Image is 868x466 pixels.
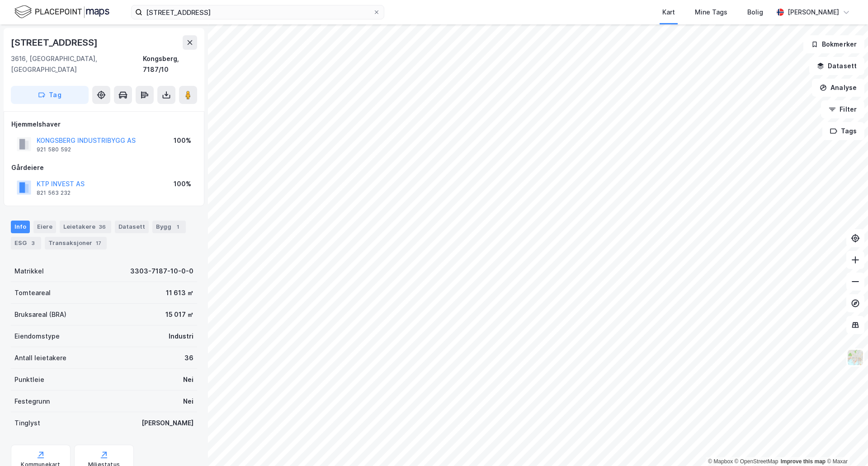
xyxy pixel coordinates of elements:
[11,119,197,130] div: Hjemmelshaver
[11,237,41,249] div: ESG
[97,222,108,231] div: 36
[14,418,40,428] div: Tinglyst
[14,396,50,407] div: Festegrunn
[152,221,186,233] div: Bygg
[14,287,51,298] div: Tomteareal
[14,331,60,342] div: Eiendomstype
[822,122,864,140] button: Tags
[14,4,109,20] img: logo.f888ab2527a4732fd821a326f86c7f29.svg
[14,266,44,277] div: Matrikkel
[847,349,864,366] img: Z
[11,162,197,173] div: Gårdeiere
[115,221,149,233] div: Datasett
[809,57,864,75] button: Datasett
[14,374,44,385] div: Punktleie
[11,53,143,75] div: 3616, [GEOGRAPHIC_DATA], [GEOGRAPHIC_DATA]
[142,418,193,428] div: [PERSON_NAME]
[130,266,193,277] div: 3303-7187-10-0-0
[184,353,193,363] div: 36
[823,423,868,466] iframe: Chat Widget
[183,396,193,407] div: Nei
[821,100,864,118] button: Filter
[166,287,193,298] div: 11 613 ㎡
[165,309,193,320] div: 15 017 ㎡
[174,179,191,189] div: 100%
[747,7,763,18] div: Bolig
[173,222,182,231] div: 1
[823,423,868,466] div: Kontrollprogram for chat
[37,189,71,197] div: 821 563 232
[788,7,839,18] div: [PERSON_NAME]
[14,309,66,320] div: Bruksareal (BRA)
[60,221,111,233] div: Leietakere
[11,35,99,50] div: [STREET_ADDRESS]
[174,135,191,146] div: 100%
[803,35,864,53] button: Bokmerker
[45,237,107,249] div: Transaksjoner
[33,221,56,233] div: Eiere
[11,86,89,104] button: Tag
[169,331,193,342] div: Industri
[662,7,675,18] div: Kart
[94,239,103,248] div: 17
[37,146,71,153] div: 921 580 592
[708,458,733,465] a: Mapbox
[781,458,826,465] a: Improve this map
[183,374,193,385] div: Nei
[142,5,373,19] input: Søk på adresse, matrikkel, gårdeiere, leietakere eller personer
[28,239,38,248] div: 3
[812,79,864,97] button: Analyse
[14,353,66,363] div: Antall leietakere
[735,458,778,465] a: OpenStreetMap
[11,221,30,233] div: Info
[143,53,197,75] div: Kongsberg, 7187/10
[695,7,727,18] div: Mine Tags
